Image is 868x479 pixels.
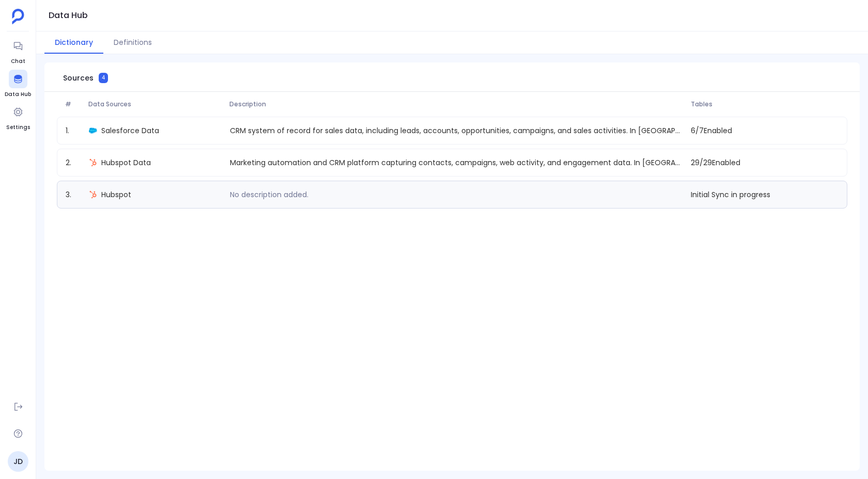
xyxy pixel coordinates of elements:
[687,100,843,108] span: Tables
[61,100,84,108] span: #
[12,9,24,24] img: petavue logo
[9,37,27,66] a: Chat
[226,157,687,168] p: Marketing automation and CRM platform capturing contacts, campaigns, web activity, and engagement...
[61,157,85,168] span: 2 .
[5,90,31,99] span: Data Hub
[687,157,843,168] span: 29 / 29 Enabled
[63,73,94,83] span: Sources
[687,125,843,136] span: 6 / 7 Enabled
[226,189,313,200] p: No description added.
[9,57,27,66] span: Chat
[61,125,85,136] span: 1 .
[226,125,687,136] p: CRM system of record for sales data, including leads, accounts, opportunities, campaigns, and sal...
[49,8,88,23] h1: Data Hub
[103,31,162,54] button: Definitions
[687,189,843,200] span: Initial Sync in progress
[101,157,151,168] span: Hubspot Data
[225,100,687,108] span: Description
[99,73,108,83] span: 4
[5,70,31,99] a: Data Hub
[84,100,225,108] span: Data Sources
[44,31,103,54] button: Dictionary
[101,125,159,136] span: Salesforce Data
[61,189,85,200] span: 3 .
[6,123,30,132] span: Settings
[8,451,28,472] a: JD
[6,103,30,132] a: Settings
[101,189,131,200] span: Hubspot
